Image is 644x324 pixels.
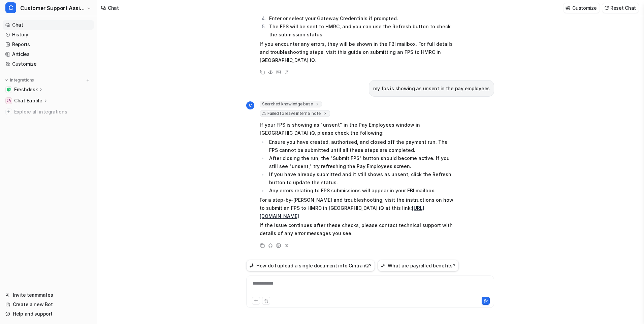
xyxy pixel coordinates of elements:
button: Integrations [3,77,36,84]
button: Reset Chat [602,3,639,13]
img: reset [604,5,609,10]
span: Searched knowledge base [260,101,322,107]
p: Freshdesk [14,86,38,93]
img: explore all integrations [5,108,12,115]
img: customize [566,5,570,10]
span: C [246,101,254,109]
p: If you encounter any errors, they will be shown in the FBI mailbox. For full details and troubles... [260,40,457,64]
a: [URL][DOMAIN_NAME] [260,205,424,219]
p: If the issue continues after these checks, please contact technical support with details of any e... [260,221,457,237]
a: Chat [3,20,94,30]
a: Help and support [3,309,94,319]
div: Chat [108,4,119,11]
p: For a step-by-[PERSON_NAME] and troubleshooting, visit the instructions on how to submit an FPS t... [260,196,457,220]
img: expand menu [4,78,9,83]
a: History [3,30,94,39]
a: Create a new Bot [3,300,94,309]
a: Articles [3,50,94,59]
span: Failed to leave internal note [260,110,330,117]
a: Customize [3,59,94,69]
p: Integrations [10,77,34,83]
a: Reports [3,40,94,49]
span: C [5,2,16,13]
li: Ensure you have created, authorised, and closed off the payment run. The FPS cannot be submitted ... [267,138,457,154]
span: Explore all integrations [14,106,91,117]
button: What are payrolled benefits? [378,260,459,271]
li: Any errors relating to FPS submissions will appear in your FBI mailbox. [267,187,457,195]
li: After closing the run, the "Submit FPS" button should become active. If you still see "unsent," t... [267,154,457,170]
img: Freshdesk [7,88,11,92]
a: Explore all integrations [3,107,94,117]
button: Customize [563,3,599,13]
p: If your FPS is showing as "unsent" in the Pay Employees window in [GEOGRAPHIC_DATA] iQ, please ch... [260,121,457,137]
button: How do I upload a single document into Cintra iQ? [246,260,375,271]
li: If you have already submitted and it still shows as unsent, click the Refresh button to update th... [267,170,457,187]
p: Chat Bubble [14,97,42,104]
li: Enter or select your Gateway Credentials if prompted. [267,14,457,23]
img: menu_add.svg [86,78,90,83]
a: Invite teammates [3,290,94,300]
img: Chat Bubble [7,99,11,103]
span: Customer Support Assistant [20,3,85,13]
p: Customize [572,4,597,11]
p: my fps is showing as unsent in the pay employees [373,85,490,93]
li: The FPS will be sent to HMRC, and you can use the Refresh button to check the submission status. [267,23,457,39]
